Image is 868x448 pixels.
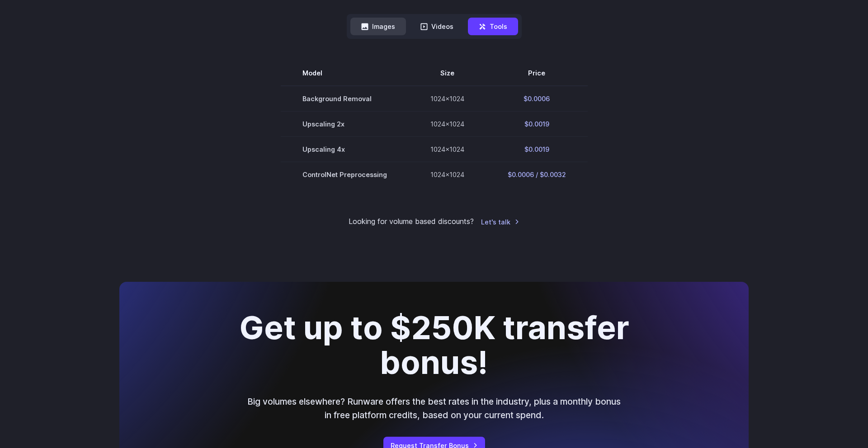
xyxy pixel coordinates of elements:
[409,61,486,86] th: Size
[409,112,486,137] td: 1024x1024
[409,137,486,162] td: 1024x1024
[281,86,409,112] td: Background Removal
[410,18,464,35] button: Videos
[468,18,518,35] button: Tools
[486,162,588,187] td: $0.0006 / $0.0032
[409,86,486,112] td: 1024x1024
[481,217,519,227] a: Let's talk
[205,311,662,380] h2: Get up to $250K transfer bonus!
[281,137,409,162] td: Upscaling 4x
[281,112,409,137] td: Upscaling 2x
[281,61,409,86] th: Model
[350,18,406,35] button: Images
[486,112,588,137] td: $0.0019
[486,61,588,86] th: Price
[281,162,409,187] td: ControlNet Preprocessing
[409,162,486,187] td: 1024x1024
[486,86,588,112] td: $0.0006
[246,395,622,422] p: Big volumes elsewhere? Runware offers the best rates in the industry, plus a monthly bonus in fre...
[486,137,588,162] td: $0.0019
[349,216,474,228] small: Looking for volume based discounts?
